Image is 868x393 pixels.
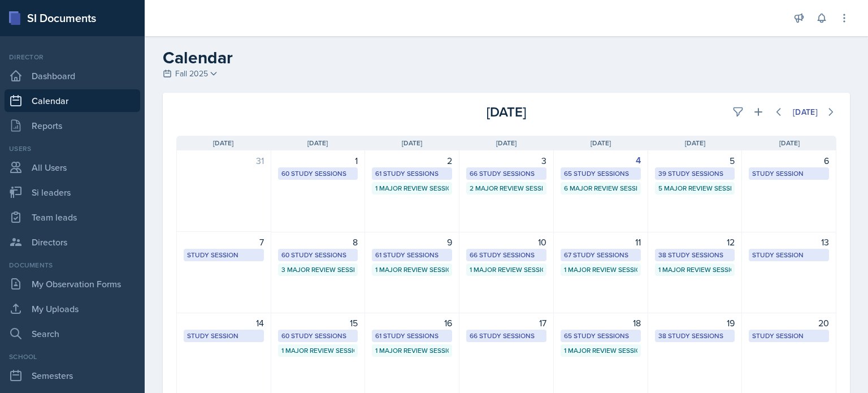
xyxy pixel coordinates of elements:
[281,265,355,275] div: 3 Major Review Sessions
[375,265,449,275] div: 1 Major Review Session
[564,169,637,179] div: 65 Study Sessions
[752,250,826,260] div: Study Session
[5,114,140,137] a: Reports
[466,235,546,249] div: 10
[5,352,140,362] div: School
[5,322,140,345] a: Search
[278,235,358,249] div: 8
[561,316,641,330] div: 18
[470,183,543,193] div: 2 Major Review Sessions
[5,231,140,253] a: Directors
[564,183,637,193] div: 6 Major Review Sessions
[5,89,140,112] a: Calendar
[307,138,328,148] span: [DATE]
[655,154,735,167] div: 5
[281,169,355,179] div: 60 Study Sessions
[564,346,637,356] div: 1 Major Review Session
[655,235,735,249] div: 12
[591,138,611,148] span: [DATE]
[658,265,732,275] div: 1 Major Review Session
[561,235,641,249] div: 11
[470,331,543,341] div: 66 Study Sessions
[5,156,140,179] a: All Users
[5,181,140,204] a: Si leaders
[658,169,732,179] div: 39 Study Sessions
[5,64,140,87] a: Dashboard
[375,346,449,356] div: 1 Major Review Session
[375,169,449,179] div: 61 Study Sessions
[175,68,208,80] span: Fall 2025
[278,316,358,330] div: 15
[5,206,140,228] a: Team leads
[752,169,826,179] div: Study Session
[655,316,735,330] div: 19
[184,316,264,330] div: 14
[685,138,705,148] span: [DATE]
[372,154,452,167] div: 2
[470,265,543,275] div: 1 Major Review Session
[163,47,850,68] h2: Calendar
[375,250,449,260] div: 61 Study Sessions
[564,331,637,341] div: 65 Study Sessions
[375,183,449,193] div: 1 Major Review Session
[372,235,452,249] div: 9
[658,250,732,260] div: 38 Study Sessions
[785,102,825,122] button: [DATE]
[281,250,355,260] div: 60 Study Sessions
[184,154,264,167] div: 31
[793,107,818,116] div: [DATE]
[779,138,800,148] span: [DATE]
[187,331,261,341] div: Study Session
[466,316,546,330] div: 17
[5,364,140,387] a: Semesters
[372,316,452,330] div: 16
[470,169,543,179] div: 66 Study Sessions
[213,138,233,148] span: [DATE]
[396,102,616,122] div: [DATE]
[749,154,829,167] div: 6
[281,331,355,341] div: 60 Study Sessions
[749,316,829,330] div: 20
[564,250,637,260] div: 67 Study Sessions
[5,297,140,320] a: My Uploads
[658,183,732,193] div: 5 Major Review Sessions
[466,154,546,167] div: 3
[402,138,422,148] span: [DATE]
[5,52,140,62] div: Director
[187,250,261,260] div: Study Session
[564,265,637,275] div: 1 Major Review Session
[5,273,140,295] a: My Observation Forms
[5,260,140,270] div: Documents
[496,138,517,148] span: [DATE]
[658,331,732,341] div: 38 Study Sessions
[184,235,264,249] div: 7
[752,331,826,341] div: Study Session
[561,154,641,167] div: 4
[278,154,358,167] div: 1
[375,331,449,341] div: 61 Study Sessions
[5,144,140,154] div: Users
[470,250,543,260] div: 66 Study Sessions
[281,346,355,356] div: 1 Major Review Session
[749,235,829,249] div: 13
